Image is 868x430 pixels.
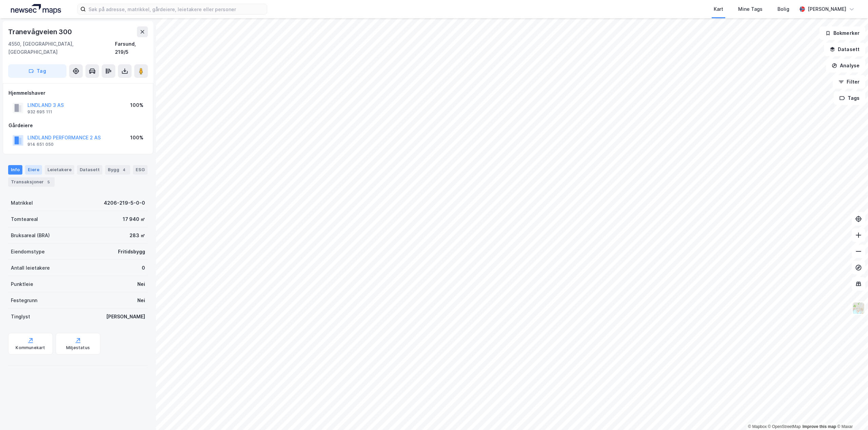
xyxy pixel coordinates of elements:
[8,177,55,187] div: Transaksjoner
[8,64,66,78] button: Tag
[121,166,127,173] div: 4
[748,424,767,429] a: Mapbox
[137,280,145,288] div: Nei
[130,231,145,240] div: 283 ㎡
[11,231,50,240] div: Bruksareal (BRA)
[8,40,115,56] div: 4550, [GEOGRAPHIC_DATA], [GEOGRAPHIC_DATA]
[738,5,763,13] div: Mine Tags
[11,199,33,207] div: Matrikkel
[8,26,73,37] div: Tranevågveien 300
[118,248,145,256] div: Fritidsbygg
[45,179,52,185] div: 5
[834,398,868,430] iframe: Chat Widget
[833,75,865,89] button: Filter
[11,248,45,256] div: Eiendomstype
[142,264,145,272] div: 0
[25,165,42,175] div: Eiere
[820,26,865,40] button: Bokmerker
[104,199,145,207] div: 4206-219-5-0-0
[130,101,143,109] div: 100%
[8,165,22,175] div: Info
[11,264,50,272] div: Antall leietakere
[11,280,33,288] div: Punktleie
[11,4,61,14] img: logo.a4113a55bc3d86da70a041830d287a7e.svg
[123,215,145,223] div: 17 940 ㎡
[768,424,801,429] a: OpenStreetMap
[115,40,148,56] div: Farsund, 219/5
[714,5,723,13] div: Kart
[826,59,865,72] button: Analyse
[11,296,37,304] div: Festegrunn
[852,302,865,315] img: Z
[133,165,147,175] div: ESG
[834,91,865,105] button: Tags
[45,165,74,175] div: Leietakere
[777,5,789,13] div: Bolig
[105,165,130,175] div: Bygg
[27,109,52,115] div: 932 695 111
[808,5,846,13] div: [PERSON_NAME]
[824,43,865,56] button: Datasett
[16,345,45,350] div: Kommunekart
[77,165,102,175] div: Datasett
[8,89,147,97] div: Hjemmelshaver
[803,424,836,429] a: Improve this map
[86,4,267,14] input: Søk på adresse, matrikkel, gårdeiere, leietakere eller personer
[130,134,143,142] div: 100%
[11,215,38,223] div: Tomteareal
[106,313,145,321] div: [PERSON_NAME]
[8,121,147,130] div: Gårdeiere
[137,296,145,304] div: Nei
[66,345,90,350] div: Miljøstatus
[27,142,54,147] div: 914 651 050
[11,313,30,321] div: Tinglyst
